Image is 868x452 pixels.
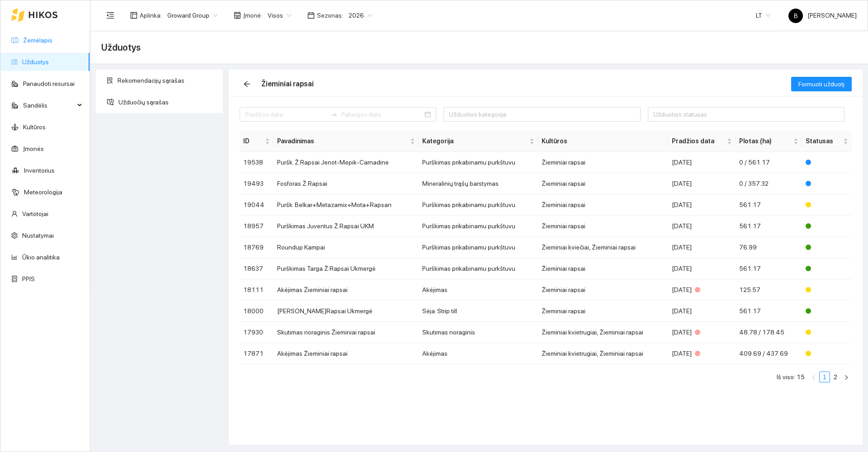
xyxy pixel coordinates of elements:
[240,343,274,364] td: 17871
[538,322,668,343] td: Žieminiai kvietrugiai, Žieminiai rapsai
[672,221,732,231] div: [DATE]
[841,372,852,382] li: Pirmyn
[538,258,668,279] td: Žieminiai rapsai
[672,179,732,188] div: [DATE]
[672,264,732,273] div: [DATE]
[277,136,408,146] span: Pavadinimas
[261,78,314,89] div: Žieminiai rapsai
[819,372,830,382] li: 1
[777,372,805,382] li: Iš viso: 15
[736,131,802,152] th: this column's title is Plotas (ha),this column is sortable
[23,37,52,44] a: Žemėlapis
[317,10,343,20] span: Sezonas :
[538,216,668,237] td: Žieminiai rapsai
[739,180,769,187] span: 0 / 357.32
[274,301,419,322] td: [PERSON_NAME]Rapsai Ukmergė
[22,210,48,217] a: Vartotojai
[419,237,538,258] td: Purškimas prikabinamu purkštuvu
[240,216,274,237] td: 18957
[830,372,841,382] li: 2
[240,322,274,343] td: 17930
[739,329,784,336] span: 48.78 / 178.45
[167,9,217,22] span: Groward Group
[668,131,736,152] th: this column's title is Pradžios data,this column is sortable
[240,80,254,88] span: arrow-left
[736,237,802,258] td: 76.99
[240,131,274,152] th: this column's title is ID,this column is sortable
[330,111,338,118] span: swap-right
[240,152,274,173] td: 19538
[794,9,798,23] span: B
[808,372,819,382] li: Atgal
[118,93,216,111] span: Užduočių sąrašas
[672,157,732,167] div: [DATE]
[538,279,668,301] td: Žieminiai rapsai
[798,79,844,89] span: Formuoti užduotį
[672,327,732,337] div: [DATE]
[240,279,274,301] td: 18111
[736,258,802,279] td: 561.17
[240,194,274,216] td: 19044
[756,9,770,22] span: LT
[419,173,538,194] td: Mineralinių trąšų barstymas
[274,343,419,364] td: Akėjimas Žieminiai rapsai
[419,216,538,237] td: Purškimas prikabinamu purkštuvu
[274,152,419,173] td: Puršk. Ž.Rapsai Jenot-Mepik-Carnadine
[808,372,819,382] button: left
[274,173,419,194] td: Fosforas Ž.Rapsai
[419,322,538,343] td: Skutimas noraginis
[330,111,338,118] span: to
[23,123,46,131] a: Kultūros
[274,194,419,216] td: Puršk. Belkar+Metazamix+Mota+Rapsan
[274,131,419,152] th: this column's title is Pavadinimas,this column is sortable
[736,216,802,237] td: 561.17
[830,372,840,382] a: 2
[791,77,852,91] button: Formuoti užduotį
[245,109,327,119] input: Pradžios data
[240,173,274,194] td: 19493
[844,375,849,380] span: right
[243,10,262,20] span: Įmonė :
[672,285,732,295] div: [DATE]
[811,375,816,380] span: left
[538,343,668,364] td: Žieminiai kvietrugiai, Žieminiai rapsai
[736,194,802,216] td: 561.17
[538,237,668,258] td: Žieminiai kviečiai, Žieminiai rapsai
[419,279,538,301] td: Akėjimas
[672,136,725,146] span: Pradžios data
[240,77,254,91] button: arrow-left
[243,136,263,146] span: ID
[419,152,538,173] td: Purškimas prikabinamu purkštuvu
[739,159,770,166] span: 0 / 561.17
[419,131,538,152] th: this column's title is Kategorija,this column is sortable
[274,279,419,301] td: Akėjimas Žieminiai rapsai
[24,167,55,174] a: Inventorius
[240,237,274,258] td: 18769
[101,40,141,55] span: Užduotys
[22,232,54,239] a: Nustatymai
[140,10,162,20] span: Aplinka :
[341,109,423,119] input: Pabaigos data
[419,194,538,216] td: Purškimas prikabinamu purkštuvu
[307,12,315,19] span: calendar
[736,279,802,301] td: 125.57
[101,6,119,24] button: menu-fold
[538,152,668,173] td: Žieminiai rapsai
[538,194,668,216] td: Žieminiai rapsai
[106,11,114,19] span: menu-fold
[274,216,419,237] td: Purškimas Juventus Ž.Rapsai UKM
[268,9,291,22] span: Visos
[422,136,528,146] span: Kategorija
[24,188,62,196] a: Meteorologija
[538,301,668,322] td: Žieminiai rapsai
[130,12,137,19] span: layout
[672,200,732,210] div: [DATE]
[739,350,788,357] span: 409.69 / 437.69
[419,343,538,364] td: Akėjimas
[419,258,538,279] td: Purškimas prikabinamu purkštuvu
[274,258,419,279] td: Purškimas Targa Ž.Rapsai Ukmergė
[22,254,60,261] a: Ūkio analitika
[806,136,841,146] span: Statusas
[22,275,35,282] a: PPIS
[240,301,274,322] td: 18000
